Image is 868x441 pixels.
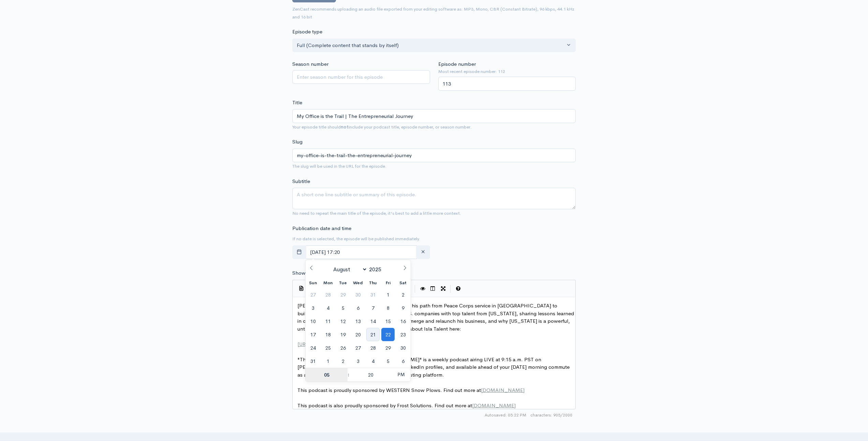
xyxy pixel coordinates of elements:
[438,284,448,294] button: Toggle Fullscreen
[416,245,430,259] button: clear
[321,301,335,315] span: August 4, 2025
[481,387,525,393] span: [DOMAIN_NAME]
[366,315,380,328] span: August 14, 2025
[485,412,526,418] span: Autosaved: 05:22 PM
[392,368,410,381] span: Click to toggle
[292,245,306,259] button: toggle
[297,42,565,49] div: Full (Complete content that stands by itself)
[292,138,303,146] label: Slug
[321,328,335,341] span: August 18, 2025
[396,328,410,341] span: August 23, 2025
[381,315,395,328] span: August 15, 2025
[336,341,350,354] span: August 26, 2025
[351,354,365,368] span: September 3, 2025
[438,77,576,91] input: Enter episode number
[292,39,576,52] button: Full (Complete content that stands by itself)
[341,124,349,130] strong: not
[321,315,335,328] span: August 11, 2025
[351,341,365,354] span: August 27, 2025
[348,368,350,381] span: :
[381,354,395,368] span: September 5, 2025
[292,178,310,185] label: Subtitle
[336,281,351,285] span: Tue
[366,328,380,341] span: August 21, 2025
[366,301,380,315] span: August 7, 2025
[366,288,380,301] span: July 31, 2025
[292,124,472,130] small: Your episode title should include your podcast title, episode number, or season number.
[396,341,410,354] span: August 30, 2025
[330,265,368,273] select: Month
[292,28,322,36] label: Episode type
[381,341,395,354] span: August 29, 2025
[381,281,396,285] span: Fri
[306,301,320,315] span: August 3, 2025
[292,70,430,84] input: Enter season number for this episode
[321,288,335,301] span: July 28, 2025
[351,315,365,328] span: August 13, 2025
[351,281,366,285] span: Wed
[417,284,428,294] button: Toggle Preview
[396,288,410,301] span: August 2, 2025
[297,402,516,409] span: This podcast is also proudly sponsored by Frost Solutions. Find out more at
[306,341,320,354] span: August 24, 2025
[321,281,336,285] span: Mon
[350,368,392,382] input: Minute
[351,288,365,301] span: July 30, 2025
[306,315,320,328] span: August 10, 2025
[415,285,415,293] i: |
[292,149,576,163] input: title-of-episode
[381,301,395,315] span: August 8, 2025
[306,328,320,341] span: August 17, 2025
[472,402,516,409] span: [DOMAIN_NAME]
[396,281,411,285] span: Sat
[336,315,350,328] span: August 12, 2025
[438,60,476,68] label: Episode number
[321,354,335,368] span: September 1, 2025
[366,281,381,285] span: Thu
[530,412,572,418] span: 905/2000
[351,328,365,341] span: August 20, 2025
[381,288,395,301] span: August 1, 2025
[336,354,350,368] span: September 2, 2025
[336,301,350,315] span: August 5, 2025
[381,328,395,341] span: August 22, 2025
[438,68,576,75] small: Most recent episode number: 112
[292,99,302,107] label: Title
[366,341,380,354] span: August 28, 2025
[296,283,306,293] button: Insert Show Notes Template
[396,354,410,368] span: September 6, 2025
[306,281,321,285] span: Sun
[292,6,574,20] small: ZenCast recommends uploading an audio file exported from your editing software as: MP3, Mono, CBR...
[396,315,410,328] span: August 16, 2025
[297,341,353,347] span: [URL][DOMAIN_NAME]
[336,288,350,301] span: July 29, 2025
[292,210,461,216] small: No need to repeat the main title of the episode, it's best to add a little more context.
[366,354,380,368] span: September 4, 2025
[297,356,571,378] span: "The Entrepreneurial Journey with [PERSON_NAME]" is a weekly podcast airing LIVE at 9:15 a.m. PST...
[367,266,386,273] input: Year
[292,236,420,242] small: If no date is selected, the episode will be published immediately.
[306,368,348,382] input: Hour
[396,301,410,315] span: August 9, 2025
[336,328,350,341] span: August 19, 2025
[351,301,365,315] span: August 6, 2025
[292,163,386,169] small: The slug will be used in the URL for the episode.
[292,269,320,277] label: Show notes
[321,341,335,354] span: August 25, 2025
[453,284,463,294] button: Markdown Guide
[297,302,575,332] span: [PERSON_NAME], founder of Isla Talent, shares his path from Peace Corps service in [GEOGRAPHIC_DA...
[306,288,320,301] span: July 27, 2025
[292,109,576,123] input: What is the episode's title?
[297,387,525,393] span: This podcast is proudly sponsored by WESTERN Snow Plows. Find out more at
[292,60,328,68] label: Season number
[292,225,351,232] label: Publication date and time
[428,284,438,294] button: Toggle Side by Side
[306,354,320,368] span: August 31, 2025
